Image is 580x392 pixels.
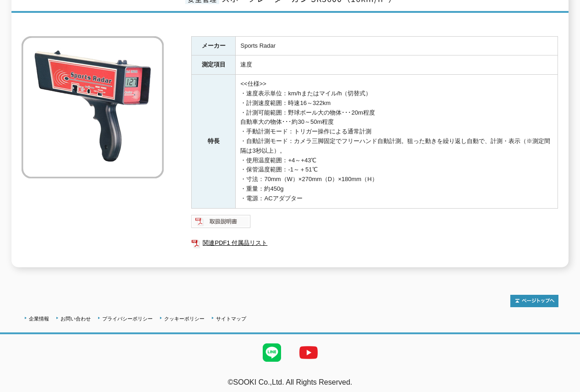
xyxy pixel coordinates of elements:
td: 速度 [236,55,558,75]
a: 企業情報 [29,316,49,321]
a: サイトマップ [216,316,246,321]
img: トップページへ [510,295,558,307]
td: <<仕様>> ・速度表示単位：km/hまたはマイル/h（切替式） ・計測速度範囲：時速16～322km ・計測可能範囲：野球ボール大の物体･･･20m程度 自動車大の物体･･･約30～50m程度... [236,75,558,208]
th: メーカー [192,36,236,55]
a: お問い合わせ [61,316,91,321]
img: スポーツレーダーガン SR3600 [22,36,164,178]
th: 特長 [192,75,236,208]
a: プライバシーポリシー [102,316,153,321]
th: 測定項目 [192,55,236,75]
img: 取扱説明書 [191,214,251,229]
a: 取扱説明書 [191,220,251,227]
img: YouTube [290,334,327,371]
a: クッキーポリシー [164,316,204,321]
img: LINE [254,334,290,371]
td: Sports Radar [236,36,558,55]
a: 関連PDF1 付属品リスト [191,237,558,249]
